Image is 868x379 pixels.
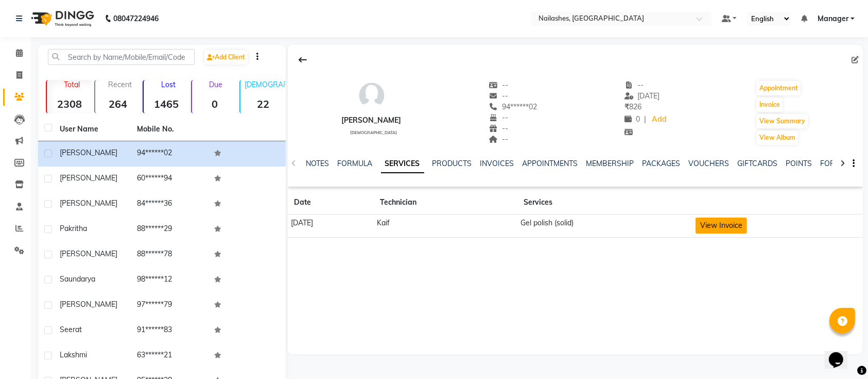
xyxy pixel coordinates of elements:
span: lakshmi [60,350,87,359]
span: -- [489,113,508,122]
strong: 22 [240,97,286,110]
a: NOTES [306,159,329,168]
strong: 0 [192,97,237,110]
p: Total [51,80,92,89]
p: [DEMOGRAPHIC_DATA] [245,80,286,89]
img: avatar [356,80,387,111]
span: [PERSON_NAME] [60,173,117,183]
span: -- [489,135,508,144]
span: [PERSON_NAME] [60,199,117,208]
a: VOUCHERS [689,159,730,168]
strong: 2308 [47,97,92,110]
span: saundarya [60,274,95,284]
th: Date [288,191,374,215]
iframe: chat widget [825,338,858,369]
span: -- [624,80,644,90]
span: | [644,114,646,125]
span: -- [489,80,508,90]
img: logo [26,4,97,33]
p: Recent [99,80,141,89]
a: INVOICES [480,159,514,168]
span: [DATE] [624,91,660,101]
b: 08047224946 [113,4,159,33]
th: Mobile No. [131,118,208,141]
strong: 264 [95,97,141,110]
span: [PERSON_NAME] [60,148,117,157]
span: [DEMOGRAPHIC_DATA] [350,130,397,135]
th: Services [517,191,692,215]
a: MEMBERSHIP [586,159,634,168]
th: User Name [54,118,131,141]
td: Kaif [374,215,517,238]
a: APPOINTMENTS [523,159,578,168]
a: PACKAGES [643,159,681,168]
span: seerat [60,325,82,334]
span: [PERSON_NAME] [60,249,117,258]
a: Add [650,112,668,127]
div: [PERSON_NAME] [342,115,402,126]
p: Lost [148,80,189,89]
span: -- [489,124,508,133]
td: Gel polish (solid) [517,215,692,238]
span: -- [489,91,508,101]
span: pakritha [60,224,87,233]
span: Manager [818,13,848,24]
a: FORMS [821,159,846,168]
button: View Album [757,130,798,145]
a: SERVICES [381,155,424,173]
button: View Summary [757,114,808,128]
strong: 1465 [144,97,189,110]
a: Add Client [204,50,248,64]
span: 826 [624,102,641,111]
a: POINTS [786,159,812,168]
p: Due [194,80,237,89]
button: Appointment [757,81,801,95]
a: FORMULA [337,159,373,168]
th: Technician [374,191,517,215]
div: Back to Client [292,50,314,70]
span: [PERSON_NAME] [60,300,117,309]
span: ₹ [624,102,629,111]
input: Search by Name/Mobile/Email/Code [48,49,195,65]
button: Invoice [757,97,783,112]
a: GIFTCARDS [738,159,778,168]
a: PRODUCTS [432,159,472,168]
button: View Invoice [696,218,747,234]
td: [DATE] [288,215,374,238]
span: 0 [624,114,640,124]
